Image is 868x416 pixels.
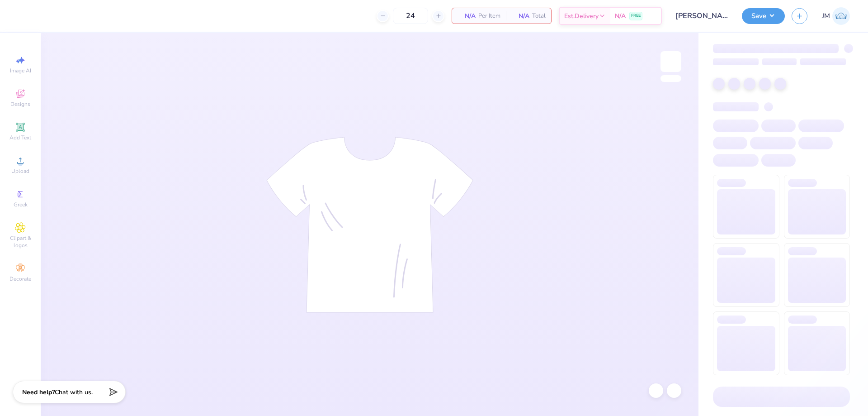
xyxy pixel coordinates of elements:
[9,275,31,282] span: Decorate
[22,388,55,397] strong: Need help?
[393,8,428,24] input: – –
[478,11,500,21] span: Per Item
[631,13,641,19] span: FREE
[822,11,830,21] span: JM
[511,11,529,21] span: N/A
[10,100,30,108] span: Designs
[5,234,36,249] span: Clipart & logos
[822,7,850,25] a: JM
[458,11,476,21] span: N/A
[532,11,546,21] span: Total
[9,134,31,141] span: Add Text
[615,11,626,21] span: N/A
[10,67,31,74] span: Image AI
[55,388,93,397] span: Chat with us.
[14,201,28,208] span: Greek
[266,137,473,313] img: tee-skeleton.svg
[564,11,599,21] span: Est. Delivery
[11,167,29,175] span: Upload
[742,8,785,24] button: Save
[669,7,735,25] input: Untitled Design
[832,7,850,25] img: Joshua Macky Gaerlan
